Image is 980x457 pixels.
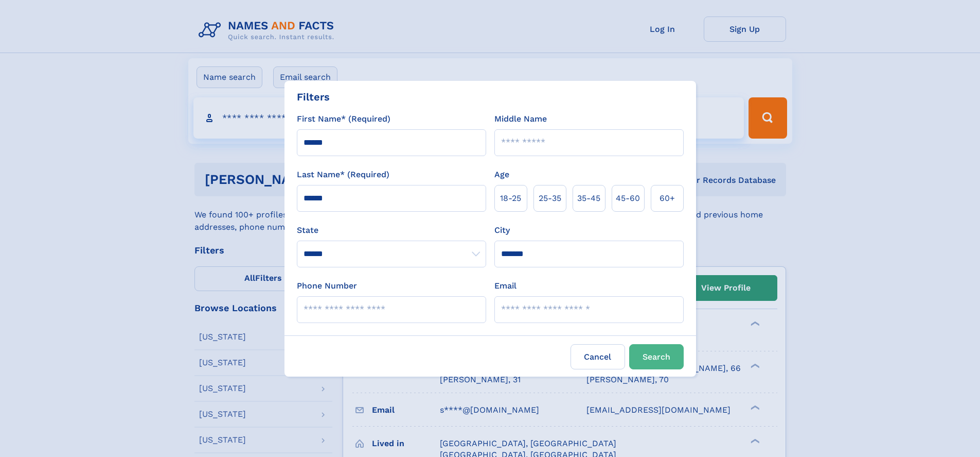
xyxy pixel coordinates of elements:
[297,89,330,105] div: Filters
[297,168,389,181] label: Last Name* (Required)
[616,192,640,205] span: 45‑60
[297,280,357,292] label: Phone Number
[660,192,675,205] span: 60+
[494,113,547,125] label: Middle Name
[539,192,561,205] span: 25‑35
[577,192,600,205] span: 35‑45
[297,224,486,236] label: State
[571,344,625,369] label: Cancel
[494,168,509,181] label: Age
[297,113,390,125] label: First Name* (Required)
[500,192,521,205] span: 18‑25
[629,344,684,369] button: Search
[494,224,510,236] label: City
[494,280,516,292] label: Email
